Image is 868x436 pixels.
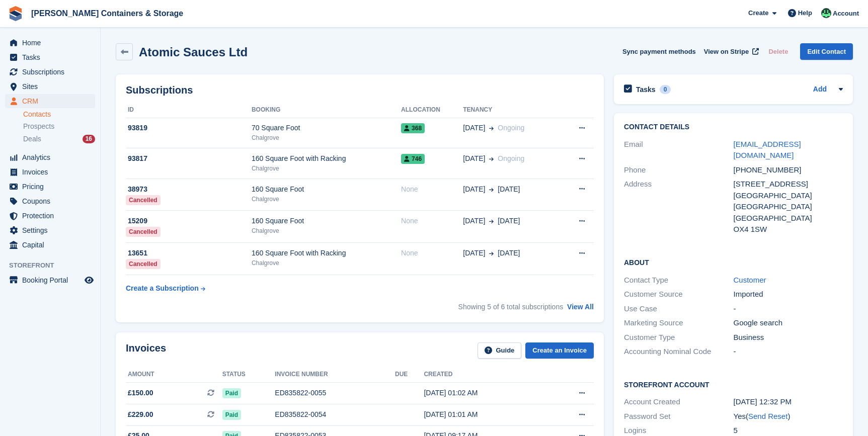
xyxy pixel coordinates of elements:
[22,180,83,194] span: Pricing
[5,194,95,208] a: menu
[734,317,843,329] div: Google search
[83,274,95,286] a: Preview store
[126,367,222,383] th: Amount
[139,45,248,59] h2: Atomic Sauces Ltd
[624,179,734,235] div: Address
[5,165,95,179] a: menu
[126,123,252,133] div: 93819
[748,8,768,18] span: Create
[463,248,485,258] span: [DATE]
[734,411,843,422] div: Yes
[252,195,401,204] div: Chalgrove
[734,346,843,358] div: -
[126,279,205,298] a: Create a Subscription
[22,79,83,94] span: Sites
[567,303,594,311] a: View All
[833,9,859,19] span: Account
[734,179,843,190] div: [STREET_ADDRESS]
[5,209,95,223] a: menu
[463,216,485,226] span: [DATE]
[401,102,463,118] th: Allocation
[222,367,275,383] th: Status
[401,184,463,195] div: None
[734,276,766,284] a: Customer
[252,216,401,226] div: 160 Square Foot
[748,412,787,420] a: Send Reset
[8,6,23,21] img: stora-icon-8386f47178a22dfd0bd8f6a31ec36ba5ce8667c1dd55bd0f319d3a0aa187defe.svg
[22,165,83,179] span: Invoices
[424,388,546,398] div: [DATE] 01:02 AM
[424,409,546,420] div: [DATE] 01:01 AM
[401,154,425,164] span: 746
[734,332,843,343] div: Business
[498,184,520,195] span: [DATE]
[126,195,161,205] div: Cancelled
[463,102,560,118] th: Tenancy
[624,123,843,131] h2: Contact Details
[704,47,749,57] span: View on Stripe
[252,133,401,142] div: Chalgrove
[798,8,812,18] span: Help
[734,213,843,224] div: [GEOGRAPHIC_DATA]
[252,258,401,268] div: Chalgrove
[27,5,187,22] a: [PERSON_NAME] Containers & Storage
[700,43,761,60] a: View on Stripe
[5,36,95,50] a: menu
[478,342,522,359] a: Guide
[22,50,83,64] span: Tasks
[498,124,524,132] span: Ongoing
[636,85,656,94] h2: Tasks
[624,411,734,422] div: Password Set
[401,248,463,258] div: None
[126,216,252,226] div: 15209
[734,140,801,160] a: [EMAIL_ADDRESS][DOMAIN_NAME]
[660,85,671,94] div: 0
[463,184,485,195] span: [DATE]
[498,216,520,226] span: [DATE]
[734,303,843,315] div: -
[458,303,564,311] span: Showing 5 of 6 total subscriptions
[5,50,95,64] a: menu
[5,223,95,237] a: menu
[734,201,843,213] div: [GEOGRAPHIC_DATA]
[401,123,425,133] span: 368
[734,190,843,202] div: [GEOGRAPHIC_DATA]
[126,153,252,164] div: 93817
[624,317,734,329] div: Marketing Source
[23,110,95,119] a: Contacts
[126,227,161,237] div: Cancelled
[498,248,520,258] span: [DATE]
[252,102,401,118] th: Booking
[746,412,790,420] span: ( )
[126,342,166,359] h2: Invoices
[5,180,95,194] a: menu
[5,238,95,252] a: menu
[498,154,524,162] span: Ongoing
[22,65,83,79] span: Subscriptions
[222,388,241,398] span: Paid
[126,102,252,118] th: ID
[5,94,95,108] a: menu
[624,303,734,315] div: Use Case
[126,248,252,258] div: 13651
[128,409,153,420] span: £229.00
[624,396,734,408] div: Account Created
[463,153,485,164] span: [DATE]
[128,388,153,398] span: £150.00
[395,367,424,383] th: Due
[622,43,696,60] button: Sync payment methods
[22,209,83,223] span: Protection
[624,332,734,343] div: Customer Type
[252,164,401,173] div: Chalgrove
[624,346,734,358] div: Accounting Nominal Code
[734,164,843,176] div: [PHONE_NUMBER]
[800,43,853,60] a: Edit Contact
[821,8,831,18] img: Arjun Preetham
[624,289,734,300] div: Customer Source
[252,153,401,164] div: 160 Square Foot with Racking
[9,260,100,271] span: Storefront
[5,150,95,164] a: menu
[734,224,843,235] div: OX4 1SW
[5,65,95,79] a: menu
[624,164,734,176] div: Phone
